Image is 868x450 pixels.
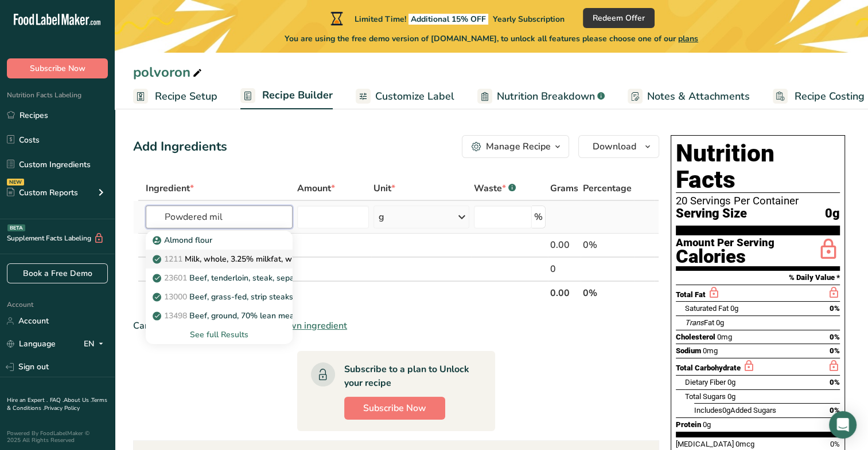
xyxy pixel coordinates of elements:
div: See full Results [146,325,293,344]
div: g [379,210,384,224]
div: NEW [7,179,24,185]
span: Protein [676,420,701,429]
a: Customize Label [356,84,454,109]
div: Calories [676,248,774,265]
span: Percentage [583,181,632,195]
span: 0g [825,207,840,221]
a: Hire an Expert . [7,396,48,404]
div: Add Ingredients [133,137,227,156]
span: Subscribe Now [30,62,85,74]
div: 20 Servings Per Container [676,195,840,207]
button: Redeem Offer [583,8,655,28]
span: 23601 [164,273,187,283]
button: Download [578,135,659,158]
span: 0% [830,440,840,448]
a: Recipe Costing [773,84,865,109]
div: EN [84,337,108,351]
div: Amount Per Serving [676,238,774,248]
span: 0% [830,304,840,313]
span: Saturated Fat [685,304,729,313]
span: 13498 [164,310,187,321]
a: 23601Beef, tenderloin, steak, separable lean only, trimmed to 1/8" fat, all grades, raw [146,269,293,287]
a: Terms & Conditions . [7,396,107,412]
span: Redeem Offer [593,12,645,24]
th: 0% [581,281,634,305]
a: About Us . [64,396,91,404]
div: Waste [474,181,516,195]
span: 0mg [717,333,732,341]
span: Fat [685,318,714,327]
section: % Daily Value * [676,271,840,285]
h1: Nutrition Facts [676,140,840,193]
p: Beef, ground, 70% lean meat / 30% fat, raw [155,310,352,322]
span: Recipe Costing [795,89,865,104]
div: Powered By FoodLabelMaker © 2025 All Rights Reserved [7,430,108,444]
span: 0g [722,406,730,415]
i: Trans [685,318,704,327]
span: Amount [297,181,335,195]
span: 0% [830,378,840,386]
span: Sodium [676,346,701,355]
div: 0.00 [550,238,578,252]
span: Add your own ingredient [243,319,347,333]
span: 13000 [164,291,187,302]
span: Nutrition Breakdown [497,89,595,104]
span: 0% [830,346,840,355]
div: Can't find your ingredient? [133,319,659,333]
div: 0 [550,262,578,276]
span: Unit [373,181,395,195]
span: Serving Size [676,207,747,221]
a: Almond flour [146,231,293,250]
button: Subscribe Now [344,397,445,420]
div: See full Results [155,329,283,341]
span: Notes & Attachments [647,89,750,104]
button: Manage Recipe [462,135,569,158]
span: Total Carbohydrate [676,364,741,372]
span: plans [678,33,698,44]
p: Beef, grass-fed, strip steaks, lean only, raw [155,291,349,303]
span: 0% [830,333,840,341]
div: 0% [583,238,632,252]
span: Ingredient [146,181,194,195]
span: 1211 [164,254,182,265]
span: 0mg [703,346,718,355]
a: Nutrition Breakdown [477,84,605,109]
a: Privacy Policy [44,404,80,412]
span: 0% [830,406,840,415]
span: Dietary Fiber [685,378,726,386]
a: 1211Milk, whole, 3.25% milkfat, without added vitamin A and [MEDICAL_DATA] [146,250,293,269]
span: Recipe Setup [155,89,217,104]
span: You are using the free demo version of [DOMAIN_NAME], to unlock all features please choose one of... [285,33,698,45]
span: Additional 15% OFF [408,14,488,25]
a: 13000Beef, grass-fed, strip steaks, lean only, raw [146,287,293,306]
span: Yearly Subscription [493,14,565,25]
div: Open Intercom Messenger [829,411,857,439]
a: Recipe Builder [240,82,333,110]
a: 13498Beef, ground, 70% lean meat / 30% fat, raw [146,306,293,325]
a: Recipe Setup [133,84,217,109]
input: Add Ingredient [146,206,293,228]
a: Notes & Attachments [628,84,750,109]
div: Custom Reports [7,187,78,199]
a: FAQ . [50,396,64,404]
span: Total Fat [676,290,706,299]
span: 0g [727,392,735,401]
span: 0g [727,378,735,386]
span: Grams [550,181,578,195]
th: 0.00 [548,281,581,305]
span: 0g [716,318,724,327]
button: Subscribe Now [7,58,108,78]
span: [MEDICAL_DATA] [676,440,734,448]
div: Subscribe to a plan to Unlock your recipe [344,362,472,390]
th: Net Totals [143,281,548,305]
span: 0g [730,304,738,313]
span: Customize Label [375,89,454,104]
span: 0mcg [735,440,754,448]
span: Includes Added Sugars [694,406,776,415]
span: Recipe Builder [262,88,333,103]
span: Download [593,140,636,153]
a: Language [7,334,56,354]
p: Almond flour [155,234,212,246]
span: Total Sugars [685,392,726,401]
div: Limited Time! [328,11,565,25]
